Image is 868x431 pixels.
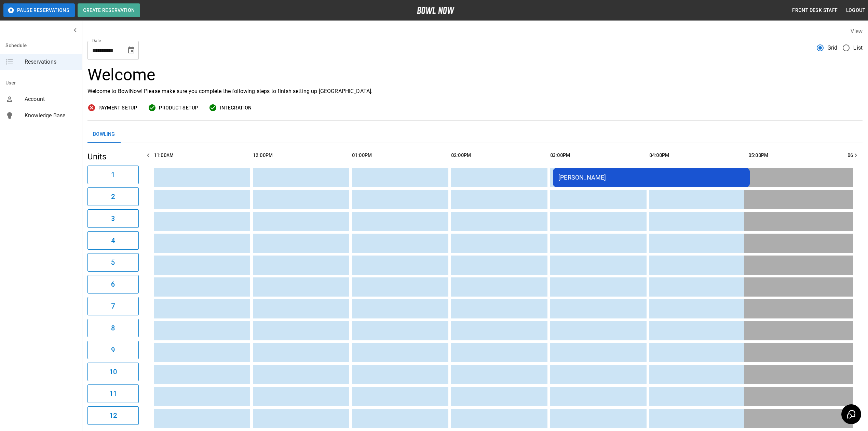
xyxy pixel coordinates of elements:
button: Bowling [87,126,121,143]
th: 02:00PM [451,146,547,165]
button: Front Desk Staff [789,4,840,17]
h6: 8 [111,323,115,334]
span: List [853,44,863,52]
h6: 1 [111,169,115,180]
button: 8 [87,319,139,337]
span: Account [25,95,77,103]
h6: 10 [109,366,117,377]
h6: 3 [111,213,115,224]
span: Integration [220,104,252,112]
button: 5 [87,253,139,272]
button: 4 [87,231,139,250]
button: 12 [87,406,139,425]
th: 01:00PM [352,146,448,165]
h6: 7 [111,301,115,312]
button: 7 [87,297,139,315]
button: 10 [87,363,139,381]
h6: 6 [111,279,115,290]
h6: 9 [111,344,115,355]
img: logo [417,7,455,14]
h3: Welcome [87,65,863,84]
h5: Units [87,151,139,162]
div: [PERSON_NAME] [558,174,744,181]
button: 1 [87,166,139,184]
button: Pause Reservations [3,3,75,17]
span: Product Setup [159,104,198,112]
button: 9 [87,341,139,359]
button: 6 [87,275,139,293]
th: 03:00PM [550,146,647,165]
h6: 4 [111,235,115,246]
h6: 12 [109,410,117,421]
button: Choose date, selected date is Sep 6, 2025 [124,43,138,57]
th: 12:00PM [253,146,349,165]
button: 3 [87,209,139,228]
th: 11:00AM [154,146,250,165]
span: Grid [827,44,838,52]
h6: 2 [111,191,115,202]
button: 11 [87,384,139,403]
p: Welcome to BowlNow! Please make sure you complete the following steps to finish setting up [GEOGR... [87,87,863,95]
span: Knowledge Base [25,112,77,120]
button: 2 [87,187,139,206]
span: Payment Setup [98,104,137,112]
label: View [851,28,863,35]
span: Reservations [25,58,77,66]
button: Create Reservation [78,3,140,17]
button: Logout [843,4,868,17]
div: inventory tabs [87,126,863,143]
h6: 11 [109,388,117,399]
h6: 5 [111,257,115,268]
